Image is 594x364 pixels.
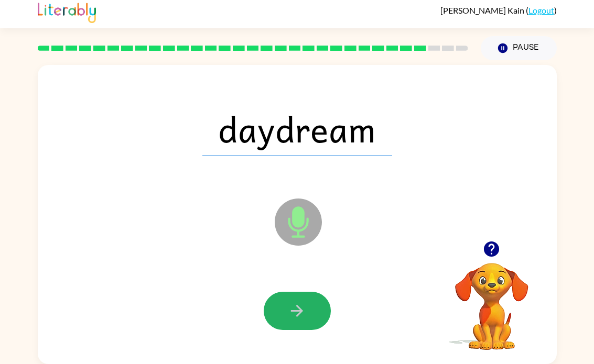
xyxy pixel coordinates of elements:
[528,5,554,15] a: Logout
[440,5,557,15] div: ( )
[202,102,392,156] span: daydream
[439,247,544,351] video: Your browser must support playing .mp4 files to use Literably. Please try using another browser.
[481,36,557,60] button: Pause
[440,5,526,15] span: [PERSON_NAME] Kain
